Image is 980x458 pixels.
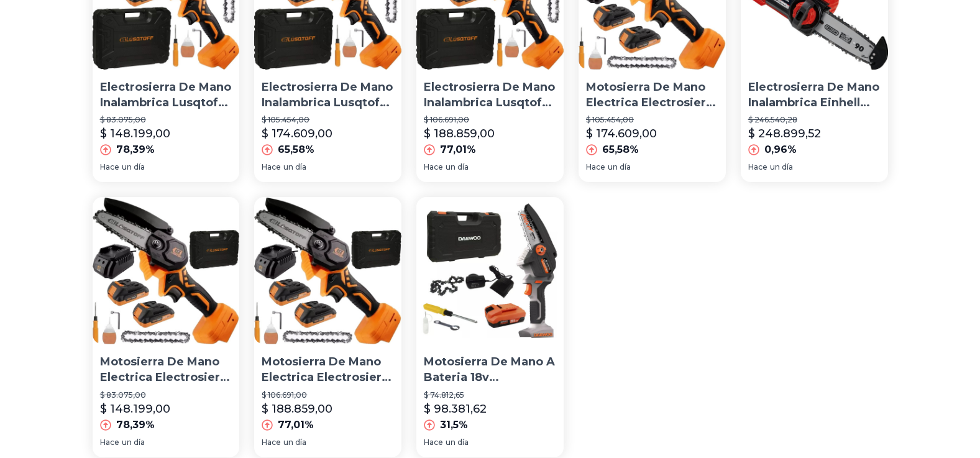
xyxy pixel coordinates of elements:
p: 78,39% [116,142,155,157]
p: Motosierra De Mano Electrica Electrosierra Poda Bateria 18v [262,354,394,385]
p: $ 83.075,00 [100,115,232,125]
span: Hace [100,162,119,172]
p: Motosierra De Mano Electrica Electrosierra Poda Bateria 18v [586,80,718,111]
p: $ 148.199,00 [100,400,170,418]
span: un día [446,437,469,447]
p: Electrosierra De Mano Inalambrica Einhell Fortexxa 18/20 18v [748,80,881,111]
span: Hace [586,162,605,172]
p: 65,58% [278,142,314,157]
span: un día [283,437,306,447]
p: $ 188.859,00 [262,400,332,418]
p: $ 105.454,00 [586,115,718,125]
a: Motosierra De Mano Electrica Electrosierra Poda Bateria 18vMotosierra De Mano Electrica Electrosi... [254,197,401,457]
img: Motosierra De Mano A Bateria 18v Electrosierra Daewoo Poda [416,197,564,344]
img: Motosierra De Mano Electrica Electrosierra Poda Bateria 18v [254,197,401,344]
span: un día [283,162,306,172]
span: Hace [424,437,443,447]
img: Motosierra De Mano Electrica Electrosierra Poda Bateria 18v [93,197,240,344]
span: un día [122,437,145,447]
p: Motosierra De Mano Electrica Electrosierra Poda Bateria 18v [100,354,232,385]
p: 65,58% [602,142,639,157]
p: $ 106.691,00 [424,115,556,125]
p: Electrosierra De Mano Inalambrica Lusqtoff Black Series 18v [262,80,394,111]
p: $ 105.454,00 [262,115,394,125]
span: un día [122,162,145,172]
p: $ 148.199,00 [100,125,170,142]
p: $ 188.859,00 [424,125,495,142]
p: 77,01% [278,418,314,433]
p: $ 248.899,52 [748,125,821,142]
a: Motosierra De Mano Electrica Electrosierra Poda Bateria 18vMotosierra De Mano Electrica Electrosi... [93,197,240,457]
p: $ 106.691,00 [262,390,394,400]
span: Hace [262,162,281,172]
p: Electrosierra De Mano Inalambrica Lusqtoff Black Series 18v [424,80,556,111]
p: $ 174.609,00 [586,125,657,142]
p: Electrosierra De Mano Inalambrica Lusqtoff Black Series 18v [100,80,232,111]
span: un día [446,162,469,172]
p: $ 98.381,62 [424,400,487,418]
span: Hace [748,162,767,172]
p: $ 83.075,00 [100,390,232,400]
p: 0,96% [764,142,797,157]
p: $ 74.812,65 [424,390,556,400]
p: Motosierra De Mano A Bateria 18v Electrosierra Daewoo Poda [424,354,556,385]
p: $ 246.540,28 [748,115,881,125]
span: un día [770,162,793,172]
span: Hace [424,162,443,172]
span: Hace [262,437,281,447]
span: Hace [100,437,119,447]
p: 78,39% [116,418,155,433]
p: $ 174.609,00 [262,125,332,142]
a: Motosierra De Mano A Bateria 18v Electrosierra Daewoo PodaMotosierra De Mano A Bateria 18v Electr... [416,197,564,457]
p: 31,5% [440,418,468,433]
span: un día [608,162,631,172]
p: 77,01% [440,142,476,157]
